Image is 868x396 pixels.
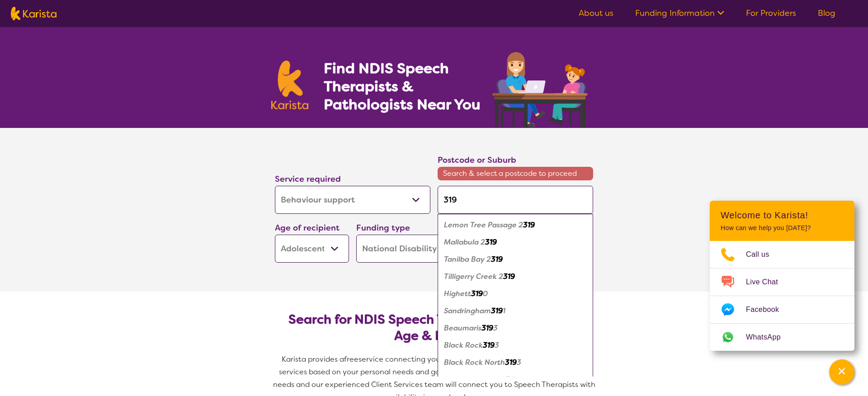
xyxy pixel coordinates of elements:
[444,340,483,350] em: Black Rock
[818,8,835,19] a: Blog
[746,8,796,19] a: For Providers
[523,220,535,230] em: 319
[746,330,792,344] span: WhatsApp
[324,59,491,113] h1: Find NDIS Speech Therapists & Pathologists Near You
[271,61,308,109] img: Karista logo
[442,285,589,302] div: Highett 3190
[495,340,499,350] em: 3
[442,320,589,337] div: Beaumaris 3193
[517,358,521,367] em: 3
[721,210,844,221] h2: Welcome to Karista!
[829,359,854,385] button: Channel Menu
[282,311,586,344] h2: Search for NDIS Speech Therapists by Location, Age & Needs
[444,323,481,333] em: Beaumaris
[505,358,517,367] em: 319
[517,375,522,384] em: 3
[444,237,485,247] em: Mallabula 2
[485,49,597,128] img: speech-therapy
[344,354,359,364] span: free
[491,306,503,316] em: 319
[471,289,483,298] em: 319
[438,155,516,165] label: Postcode or Suburb
[503,272,515,281] em: 319
[442,302,589,320] div: Sandringham 3191
[11,7,57,20] img: Karista logo
[746,303,790,316] span: Facebook
[481,323,493,333] em: 319
[442,217,589,234] div: Lemon Tree Passage 2319
[442,371,589,388] div: Cromer 3193
[444,272,503,281] em: Tilligerry Creek 2
[505,375,517,384] em: 319
[356,222,410,233] label: Funding type
[721,224,844,232] p: How can we help you [DATE]?
[275,174,341,184] label: Service required
[483,340,495,350] em: 319
[282,354,344,364] span: Karista provides a
[275,222,340,233] label: Age of recipient
[444,358,505,367] em: Black Rock North
[503,306,505,316] em: 1
[491,255,503,264] em: 319
[442,268,589,285] div: Tilligerry Creek 2319
[442,234,589,251] div: Mallabula 2319
[444,375,505,384] em: [PERSON_NAME]
[710,241,854,351] ul: Choose channel
[442,337,589,354] div: Black Rock 3193
[493,323,498,333] em: 3
[746,248,780,261] span: Call us
[444,255,491,264] em: Tanilba Bay 2
[438,186,593,214] input: Type
[444,289,471,298] em: Highett
[442,354,589,371] div: Black Rock North 3193
[485,237,497,247] em: 319
[438,167,593,180] span: Search & select a postcode to proceed
[483,289,488,298] em: 0
[710,201,854,351] div: Channel Menu
[710,324,854,351] a: Web link opens in a new tab.
[579,8,613,19] a: About us
[746,275,789,289] span: Live Chat
[444,220,523,230] em: Lemon Tree Passage 2
[635,8,724,19] a: Funding Information
[444,306,491,316] em: Sandringham
[442,251,589,268] div: Tanilba Bay 2319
